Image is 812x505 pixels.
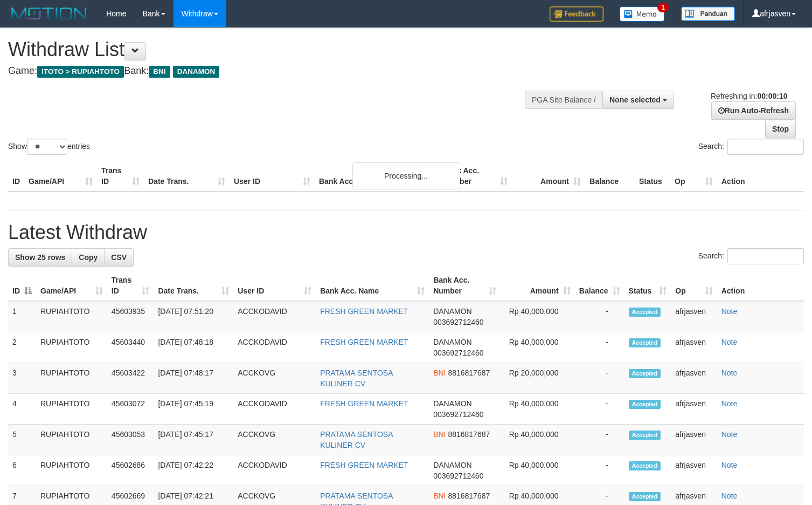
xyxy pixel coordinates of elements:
span: Copy 8816817687 to clipboard [448,430,490,439]
a: CSV [104,248,134,267]
a: PRATAMA SENTOSA KULINER CV [320,368,393,388]
td: 5 [8,425,36,455]
td: 1 [8,301,36,332]
select: Showentries [27,139,67,155]
h1: Latest Withdraw [8,222,804,243]
th: Status [635,161,670,192]
strong: 00:00:10 [757,92,787,100]
th: Status: activate to sort column ascending [624,270,671,301]
th: User ID [230,161,315,192]
th: Trans ID: activate to sort column ascending [107,270,154,301]
div: Processing... [352,162,460,189]
td: - [575,301,624,332]
td: RUPIAHTOTO [36,301,107,332]
td: Rp 40,000,000 [501,455,575,486]
td: RUPIAHTOTO [36,363,107,394]
span: Accepted [629,461,661,470]
span: Copy [79,253,98,262]
th: Op [670,161,717,192]
td: ACCKODAVID [233,332,316,363]
td: [DATE] 07:42:22 [154,455,233,486]
span: None selected [609,95,661,104]
a: Note [721,368,738,377]
td: ACCKOVG [233,425,316,455]
h4: Game: Bank: [8,66,531,77]
td: [DATE] 07:45:17 [154,425,233,455]
th: Action [717,270,804,301]
label: Show entries [8,139,90,155]
span: Copy 003692712460 to clipboard [433,318,483,326]
td: afrjasven [671,363,717,394]
td: 45603935 [107,301,154,332]
a: Show 25 rows [8,248,72,267]
span: BNI [433,430,446,439]
a: FRESH GREEN MARKET [320,399,408,408]
td: ACCKODAVID [233,455,316,486]
span: Accepted [629,431,661,440]
td: Rp 40,000,000 [501,301,575,332]
td: [DATE] 07:48:17 [154,363,233,394]
td: 6 [8,455,36,486]
td: 2 [8,332,36,363]
td: afrjasven [671,332,717,363]
td: [DATE] 07:48:18 [154,332,233,363]
span: Copy 003692712460 to clipboard [433,410,483,419]
th: User ID: activate to sort column ascending [233,270,316,301]
td: 4 [8,394,36,425]
span: Accepted [629,338,661,347]
span: Copy 8816817687 to clipboard [448,492,490,500]
td: - [575,363,624,394]
td: - [575,425,624,455]
th: Game/API: activate to sort column ascending [36,270,107,301]
th: Game/API [24,161,97,192]
td: 45603440 [107,332,154,363]
span: 1 [657,3,669,12]
td: Rp 40,000,000 [501,425,575,455]
th: Bank Acc. Number: activate to sort column ascending [429,270,501,301]
a: FRESH GREEN MARKET [320,338,408,346]
span: Show 25 rows [15,253,65,262]
td: afrjasven [671,455,717,486]
label: Search: [698,248,804,264]
span: CSV [111,253,127,262]
input: Search: [727,248,804,264]
span: DANAMON [173,66,220,78]
td: ACCKODAVID [233,394,316,425]
td: Rp 40,000,000 [501,394,575,425]
th: Bank Acc. Number [439,161,512,192]
th: ID [8,161,24,192]
div: PGA Site Balance / [525,91,602,109]
th: Date Trans.: activate to sort column ascending [154,270,233,301]
a: Note [721,307,738,316]
td: 3 [8,363,36,394]
td: RUPIAHTOTO [36,332,107,363]
span: Accepted [629,492,661,501]
th: Amount: activate to sort column ascending [501,270,575,301]
span: Copy 8816817687 to clipboard [448,368,490,377]
span: BNI [149,66,170,78]
span: DANAMON [433,307,472,316]
a: PRATAMA SENTOSA KULINER CV [320,430,393,449]
th: Balance: activate to sort column ascending [575,270,624,301]
td: 45603072 [107,394,154,425]
td: - [575,455,624,486]
td: afrjasven [671,425,717,455]
th: Op: activate to sort column ascending [671,270,717,301]
a: Note [721,399,738,408]
td: Rp 40,000,000 [501,332,575,363]
td: - [575,394,624,425]
img: MOTION_logo.png [8,5,90,22]
span: Refreshing in: [711,92,787,100]
span: ITOTO > RUPIAHTOTO [37,66,124,78]
th: Action [717,161,804,192]
td: afrjasven [671,394,717,425]
input: Search: [727,139,804,155]
span: BNI [433,492,446,500]
td: ACCKOVG [233,363,316,394]
td: 45603053 [107,425,154,455]
a: Stop [765,120,796,138]
th: Amount [512,161,585,192]
a: FRESH GREEN MARKET [320,307,408,316]
td: Rp 20,000,000 [501,363,575,394]
a: Copy [72,248,105,267]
